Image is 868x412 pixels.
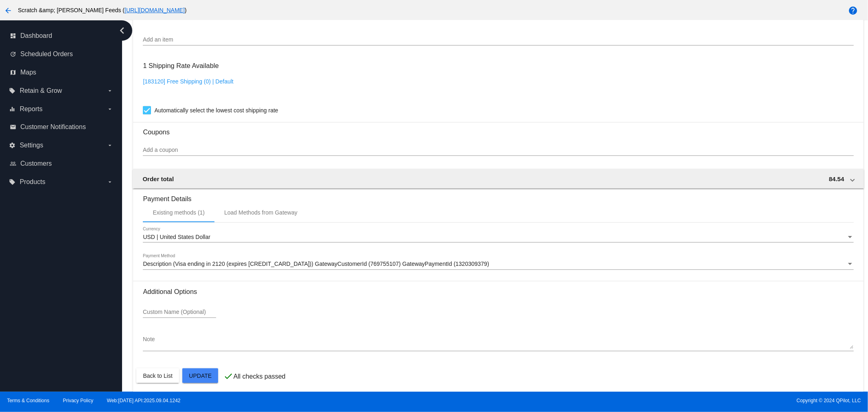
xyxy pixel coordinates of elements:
[107,88,113,94] i: arrow_drop_down
[224,209,297,216] div: Load Methods from Gateway
[10,33,16,39] i: dashboard
[143,309,216,316] input: Custom Name (Optional)
[142,175,174,182] span: Order total
[143,78,233,85] a: [183120] Free Shipping (0) | Default
[20,87,62,94] span: Retain & Grow
[20,105,42,113] span: Reports
[233,373,285,380] p: All checks passed
[107,179,113,185] i: arrow_drop_down
[189,373,212,379] span: Update
[143,189,853,203] h3: Payment Details
[143,234,853,241] mat-select: Currency
[182,368,218,383] button: Update
[223,371,233,381] mat-icon: check
[107,142,113,149] i: arrow_drop_down
[9,88,15,94] i: local_offer
[143,57,219,75] h3: 1 Shipping Rate Available
[143,288,853,296] h3: Additional Options
[10,124,16,130] i: email
[125,7,185,13] a: [URL][DOMAIN_NAME]
[107,106,113,112] i: arrow_drop_down
[63,398,94,403] a: Privacy Policy
[7,398,49,403] a: Terms & Conditions
[10,160,16,167] i: people_outline
[153,209,205,216] div: Existing methods (1)
[143,234,210,240] span: USD | United States Dollar
[10,29,113,42] a: dashboard Dashboard
[136,368,179,383] button: Back to List
[10,69,16,76] i: map
[829,175,844,182] span: 84.54
[20,178,45,186] span: Products
[107,398,181,403] a: Web:[DATE] API:2025.09.04.1242
[3,6,13,15] mat-icon: arrow_back
[10,157,113,170] a: people_outline Customers
[143,37,853,43] input: Add an item
[20,160,52,167] span: Customers
[441,398,861,403] span: Copyright © 2024 QPilot, LLC
[848,6,858,15] mat-icon: help
[10,48,113,61] a: update Scheduled Orders
[20,123,86,131] span: Customer Notifications
[10,121,113,134] a: email Customer Notifications
[143,122,853,136] h3: Coupons
[133,169,864,188] mat-expansion-panel-header: Order total 84.54
[154,105,278,115] span: Automatically select the lowest cost shipping rate
[18,7,187,13] span: Scratch &amp; [PERSON_NAME] Feeds ( )
[9,106,15,112] i: equalizer
[10,51,16,57] i: update
[143,373,172,379] span: Back to List
[116,24,129,37] i: chevron_left
[9,179,15,185] i: local_offer
[143,147,853,153] input: Add a coupon
[9,142,15,149] i: settings
[20,50,73,58] span: Scheduled Orders
[20,142,43,149] span: Settings
[20,69,36,76] span: Maps
[143,261,489,267] span: Description (Visa ending in 2120 (expires [CREDIT_CARD_DATA])) GatewayCustomerId (769755107) Gate...
[20,32,52,39] span: Dashboard
[143,261,853,267] mat-select: Payment Method
[10,66,113,79] a: map Maps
